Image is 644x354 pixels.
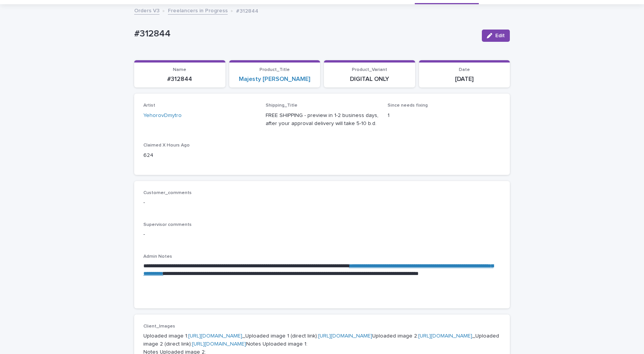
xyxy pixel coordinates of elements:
[424,76,506,83] p: [DATE]
[143,254,172,259] span: Admin Notes
[143,222,192,227] span: Supervisor comments
[143,143,190,148] span: Claimed X Hours Ago
[143,324,175,329] span: Client_Images
[173,68,186,72] span: Name
[143,191,192,195] span: Customer_comments
[143,199,501,207] p: -
[143,112,182,120] a: YehorovDmytro
[143,151,256,160] p: 624
[260,68,290,72] span: Product_Title
[134,28,476,40] p: #312844
[352,68,387,72] span: Product_Variant
[239,76,310,83] a: Majesty [PERSON_NAME]
[495,33,505,38] span: Edit
[134,6,159,15] a: Orders V3
[266,112,379,128] p: FREE SHIPPING - preview in 1-2 business days, after your approval delivery will take 5-10 b.d.
[318,333,372,339] a: [URL][DOMAIN_NAME]
[388,103,428,108] span: Since needs fixing
[388,112,501,120] p: 1
[168,6,228,15] a: Freelancers in Progress
[192,341,246,347] a: [URL][DOMAIN_NAME]
[143,231,501,239] p: -
[236,6,258,15] p: #312844
[266,103,297,108] span: Shipping_Title
[188,333,242,339] a: [URL][DOMAIN_NAME]
[139,76,221,83] p: #312844
[329,76,411,83] p: DIGITAL ONLY
[459,68,470,72] span: Date
[143,103,155,108] span: Artist
[418,333,472,339] a: [URL][DOMAIN_NAME]
[482,30,510,42] button: Edit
